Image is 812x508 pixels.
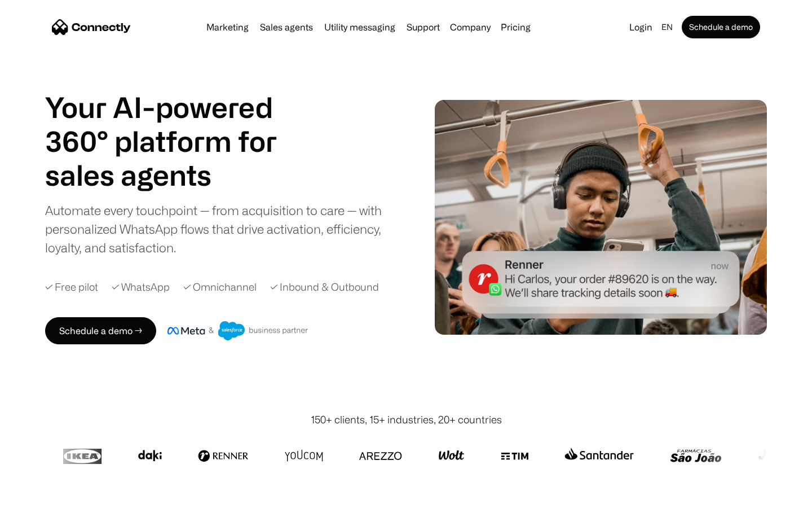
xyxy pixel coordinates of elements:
[45,279,98,295] div: ✓ Free pilot
[202,23,253,32] a: Marketing
[11,487,68,504] aside: Language selected: English
[320,23,400,32] a: Utility messaging
[45,317,156,344] a: Schedule a demo →
[661,19,673,35] div: en
[450,19,491,35] div: Company
[625,19,657,35] a: Login
[255,23,317,32] a: Sales agents
[496,23,535,32] a: Pricing
[112,279,170,295] div: ✓ WhatsApp
[45,90,304,158] h1: Your AI-powered 360° platform for
[183,279,257,295] div: ✓ Omnichannel
[45,158,304,192] h1: sales agents
[270,279,379,295] div: ✓ Inbound & Outbound
[311,412,502,427] div: 150+ clients, 15+ industries, 20+ countries
[402,23,444,32] a: Support
[45,201,400,257] div: Automate every touchpoint — from acquisition to care — with personalized WhatsApp flows that driv...
[167,321,308,340] img: Meta and Salesforce business partner badge.
[23,488,68,504] ul: Language list
[682,16,760,38] a: Schedule a demo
